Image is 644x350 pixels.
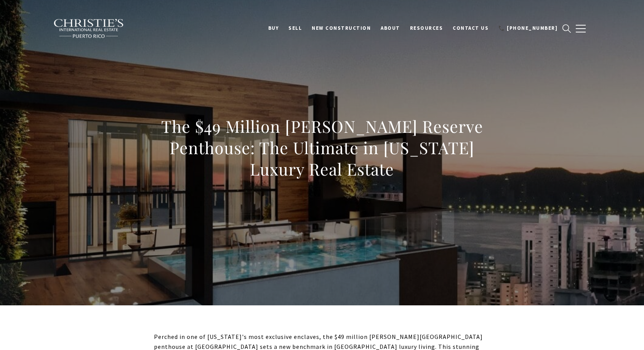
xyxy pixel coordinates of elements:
[53,19,124,39] img: Christie's International Real Estate black text logo
[154,116,490,180] h1: The $49 Million [PERSON_NAME] Reserve Penthouse: The Ultimate in [US_STATE] Luxury Real Estate
[405,21,448,35] a: Resources
[284,21,307,35] a: SELL
[493,21,562,35] a: 📞 [PHONE_NUMBER]
[453,25,489,31] span: Contact Us
[498,25,557,31] span: 📞 [PHONE_NUMBER]
[376,21,405,35] a: About
[312,25,371,31] span: New Construction
[307,21,376,35] a: New Construction
[263,21,284,35] a: BUY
